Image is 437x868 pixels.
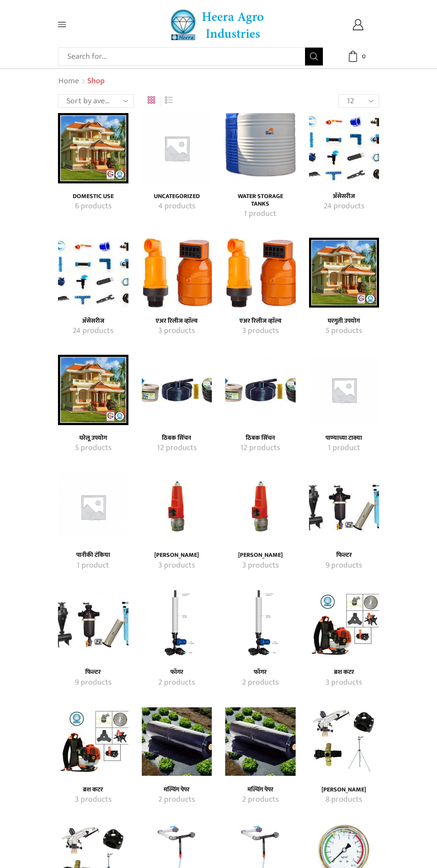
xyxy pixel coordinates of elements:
h4: फॉगर [235,669,286,676]
a: Visit product category ठिबक सिंचन [225,355,296,425]
h4: मल्चिंग पेपर [235,786,286,794]
a: Visit product category अ‍ॅसेसरीज [68,317,119,325]
h4: पानीकी टंकिया [68,552,119,559]
a: Visit product category अ‍ॅसेसरीज [319,201,370,212]
a: Visit product category ठिबक सिंचन [142,355,212,425]
h4: ठिबक सिंचन [152,434,202,442]
a: Visit product category प्रेशर रिलीफ व्हाॅल्व [225,472,296,542]
h1: Shop [87,77,105,86]
img: पानीकी टंकिया [58,472,128,542]
img: पाण्याच्या टाक्या [309,355,379,425]
a: Visit product category फिल्टर [68,677,119,689]
img: घरेलू उपयोग [58,355,128,425]
a: Visit product category ठिबक सिंचन [235,442,286,454]
img: Water Storage Tanks [225,113,296,183]
img: घरगुती उपयोग [309,238,379,308]
h4: ब्रश कटर [68,786,119,794]
a: Visit product category एअर रिलीज व्हाॅल्व [235,325,286,337]
a: Visit product category पानीकी टंकिया [68,560,119,572]
mark: 2 products [242,677,279,689]
a: Visit product category Uncategorized [152,201,202,212]
a: Visit product category फिल्टर [319,552,370,559]
a: Visit product category घरेलू उपयोग [58,355,128,425]
a: Visit product category प्रेशर रिलीफ व्हाॅल्व [152,560,202,572]
a: Visit product category घरगुती उपयोग [319,325,370,337]
a: Visit product category फिल्टर [319,560,370,572]
img: Domestic Use [58,113,128,183]
a: Visit product category अ‍ॅसेसरीज [309,113,379,183]
a: Visit product category ब्रश कटर [58,706,128,776]
mark: 1 product [328,442,360,454]
h4: फिल्टर [68,669,119,676]
img: मल्चिंग पेपर [225,706,296,776]
mark: 24 products [324,201,364,212]
mark: 3 products [158,560,195,572]
select: Shop order [58,94,134,108]
mark: 1 product [244,208,276,220]
a: Visit product category ठिबक सिंचन [152,442,202,454]
a: Visit product category ब्रश कटर [68,794,119,806]
a: Visit product category फॉगर [225,589,296,659]
h4: Domestic Use [68,193,119,200]
h4: मल्चिंग पेपर [152,786,202,794]
a: Visit product category एअर रिलीज व्हाॅल्व [235,317,286,325]
a: Visit product category अ‍ॅसेसरीज [68,325,119,337]
img: फिल्टर [309,472,379,542]
a: Visit product category घरगुती उपयोग [309,238,379,308]
img: फॉगर [225,589,296,659]
a: Visit product category Domestic Use [68,193,119,200]
img: रेन गन [309,706,379,776]
a: Visit product category रेन गन [309,706,379,776]
h4: फिल्टर [319,552,370,559]
mark: 2 products [158,677,195,689]
mark: 12 products [240,442,280,454]
mark: 24 products [73,325,113,337]
span: 0 [359,52,368,61]
h4: पाण्याच्या टाक्या [319,434,370,442]
img: ब्रश कटर [309,589,379,659]
img: ठिबक सिंचन [142,355,212,425]
mark: 8 products [326,794,362,806]
nav: Breadcrumb [58,76,105,87]
img: फॉगर [142,589,212,659]
mark: 3 products [158,325,195,337]
h4: Uncategorized [152,193,202,200]
h4: एअर रिलीज व्हाॅल्व [152,317,202,325]
a: Visit product category ब्रश कटर [319,669,370,676]
a: Visit product category पानीकी टंकिया [68,552,119,559]
img: प्रेशर रिलीफ व्हाॅल्व [225,472,296,542]
h4: Water Storage Tanks [235,193,286,208]
a: Visit product category घरेलू उपयोग [68,442,119,454]
a: Visit product category ठिबक सिंचन [235,434,286,442]
a: Visit product category एअर रिलीज व्हाॅल्व [152,325,202,337]
a: Visit product category फॉगर [142,589,212,659]
a: Visit product category मल्चिंग पेपर [152,786,202,794]
a: Visit product category प्रेशर रिलीफ व्हाॅल्व [142,472,212,542]
a: Visit product category मल्चिंग पेपर [152,794,202,806]
mark: 1 product [77,560,109,572]
mark: 3 products [326,677,362,689]
a: Visit product category ब्रश कटर [309,589,379,659]
mark: 3 products [242,560,279,572]
a: Visit product category घरगुती उपयोग [319,317,370,325]
mark: 2 products [158,794,195,806]
a: Visit product category मल्चिंग पेपर [235,794,286,806]
a: Visit product category ब्रश कटर [68,786,119,794]
img: ब्रश कटर [58,706,128,776]
a: Visit product category एअर रिलीज व्हाॅल्व [225,238,296,308]
a: Visit product category मल्चिंग पेपर [235,786,286,794]
a: Visit product category Water Storage Tanks [235,208,286,220]
a: Visit product category फॉगर [235,677,286,689]
a: 0 [337,51,379,62]
h4: [PERSON_NAME] [235,552,286,559]
a: Visit product category Water Storage Tanks [235,193,286,208]
a: Visit product category फिल्टर [68,669,119,676]
a: Visit product category अ‍ॅसेसरीज [319,193,370,200]
a: Visit product category Uncategorized [152,193,202,200]
mark: 5 products [75,442,111,454]
a: Visit product category रेन गन [319,794,370,806]
a: Visit product category प्रेशर रिलीफ व्हाॅल्व [152,552,202,559]
a: Visit product category प्रेशर रिलीफ व्हाॅल्व [235,552,286,559]
h4: [PERSON_NAME] [152,552,202,559]
img: फिल्टर [58,589,128,659]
